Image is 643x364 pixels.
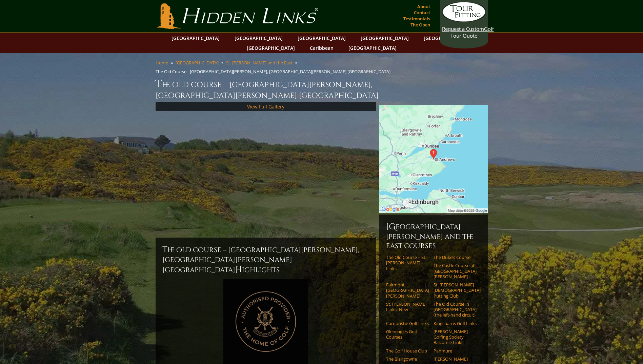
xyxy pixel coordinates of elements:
a: The Open [409,20,432,29]
a: [PERSON_NAME] [434,356,477,362]
a: The Castle Course at [GEOGRAPHIC_DATA][PERSON_NAME] [434,263,477,279]
a: Gleneagles Golf Courses [386,329,429,340]
a: Panmure [434,348,477,353]
a: [GEOGRAPHIC_DATA] [168,33,223,43]
span: H [235,264,242,275]
h6: [GEOGRAPHIC_DATA][PERSON_NAME] and the East Courses [386,221,481,250]
li: The Old Course - [GEOGRAPHIC_DATA][PERSON_NAME], [GEOGRAPHIC_DATA][PERSON_NAME] [GEOGRAPHIC_DATA] [156,68,393,75]
a: St. [PERSON_NAME] [DEMOGRAPHIC_DATA]’ Putting Club [434,282,477,299]
a: Home [156,60,168,66]
a: [GEOGRAPHIC_DATA] [294,33,349,43]
a: View Full Gallery [247,103,284,110]
h2: The Old Course – [GEOGRAPHIC_DATA][PERSON_NAME], [GEOGRAPHIC_DATA][PERSON_NAME] [GEOGRAPHIC_DATA]... [162,244,369,275]
a: St. [PERSON_NAME] and the East [226,60,293,66]
a: The Old Course – St. [PERSON_NAME] Links [386,255,429,271]
h1: The Old Course – [GEOGRAPHIC_DATA][PERSON_NAME], [GEOGRAPHIC_DATA][PERSON_NAME] [GEOGRAPHIC_DATA] [156,77,488,101]
a: Request a CustomGolf Tour Quote [442,2,486,39]
a: About [416,2,432,11]
a: The Blairgowrie [386,356,429,362]
a: Contact [412,8,432,17]
a: [GEOGRAPHIC_DATA] [231,33,286,43]
a: [GEOGRAPHIC_DATA] [420,33,475,43]
a: Carnoustie Golf Links [386,321,429,326]
a: St. [PERSON_NAME] Links–New [386,301,429,312]
a: Caribbean [306,43,337,53]
a: Fairmont [GEOGRAPHIC_DATA][PERSON_NAME] [386,282,429,299]
span: Request a Custom [442,25,484,32]
img: Google Map of St Andrews Links, St Andrews, United Kingdom [379,105,488,213]
a: [GEOGRAPHIC_DATA] [345,43,400,53]
a: [GEOGRAPHIC_DATA] [357,33,412,43]
a: The Old Course in [GEOGRAPHIC_DATA] (the left-hand circuit) [434,301,477,318]
a: [GEOGRAPHIC_DATA] [243,43,298,53]
a: Kingsbarns Golf Links [434,321,477,326]
a: The Duke’s Course [434,255,477,260]
a: [PERSON_NAME] Golfing Society Balcomie Links [434,329,477,345]
a: The Golf House Club [386,348,429,353]
a: [GEOGRAPHIC_DATA] [176,60,219,66]
a: Testimonials [402,14,432,23]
